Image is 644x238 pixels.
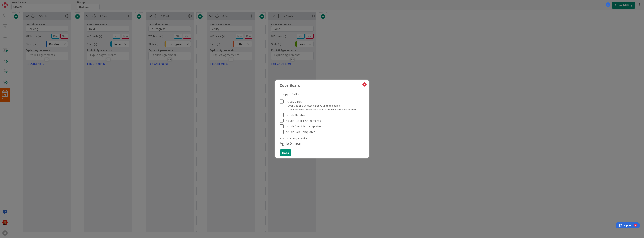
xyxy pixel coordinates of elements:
span: Include Card Templates [285,130,315,133]
span: Include Checklist Templates [285,125,321,128]
label: Save Under Organization [280,137,308,140]
div: 2 [19,1,20,4]
div: - The board will remain read-only until all the cards are copied. [287,108,364,112]
h1: Copy Board [280,83,364,88]
span: Include Cards [285,100,302,103]
span: Include Explicit Agreements [285,119,321,122]
span: Include Members [285,113,307,116]
button: Include Card Templates [280,130,364,134]
div: - Archived and Deleted cards will not be copied. [287,104,364,108]
h4: Agile Sensei [280,141,364,146]
span: Support [8,1,17,5]
button: Include Checklist Templates [280,124,364,128]
textarea: Copy of SMART [280,91,364,97]
button: Copy [280,149,291,156]
button: Include Explicit Agreements [280,118,364,123]
button: Include Cards [280,99,364,104]
button: Include Members [280,113,364,117]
